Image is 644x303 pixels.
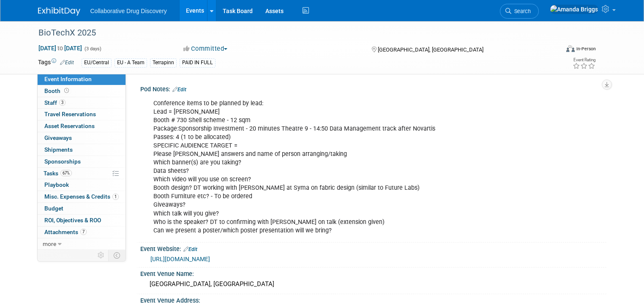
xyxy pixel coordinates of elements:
a: Budget [38,203,126,214]
a: Sponsorships [38,156,126,167]
span: [GEOGRAPHIC_DATA], [GEOGRAPHIC_DATA] [378,46,483,53]
span: Search [511,8,531,14]
a: [URL][DOMAIN_NAME] [150,256,210,262]
span: Attachments [44,229,87,235]
span: ROI, Objectives & ROO [44,217,101,224]
a: Staff3 [38,97,126,109]
span: 7 [80,229,87,235]
img: ExhibitDay [38,7,80,16]
div: PAID IN FULL [180,58,216,67]
a: ROI, Objectives & ROO [38,215,126,226]
span: more [43,240,56,247]
a: Booth [38,85,126,97]
td: Toggle Event Tabs [108,250,126,261]
div: EU/Central [82,58,112,67]
span: Booth [44,87,71,94]
img: Format-Inperson.png [566,45,575,52]
span: Collaborative Drug Discovery [90,8,167,14]
a: Playbook [38,179,126,191]
div: Conference items to be planned by lead: Lead = [PERSON_NAME] Booth # 730 Shell scheme - 12 sqm Pa... [147,95,516,239]
td: Personalize Event Tab Strip [94,250,109,261]
span: Tasks [44,170,72,177]
a: Attachments7 [38,227,126,238]
a: Shipments [38,144,126,156]
a: Event Information [38,74,126,85]
span: Budget [44,205,63,212]
span: 3 [59,99,65,106]
a: Edit [60,60,74,66]
a: Edit [172,87,186,93]
div: EU - A Team [115,58,147,67]
span: (3 days) [84,46,101,52]
span: Travel Reservations [44,111,96,117]
div: In-Person [576,46,596,52]
span: [DATE] [DATE] [38,44,82,52]
button: Committed [180,44,231,53]
a: Travel Reservations [38,109,126,120]
a: Misc. Expenses & Credits1 [38,191,126,202]
div: Event Website: [140,243,606,254]
img: Amanda Briggs [550,5,598,14]
div: Terrapinn [150,58,177,67]
span: Sponsorships [44,158,81,165]
span: Asset Reservations [44,123,95,129]
div: Event Format [513,44,596,57]
span: Shipments [44,146,73,153]
div: [GEOGRAPHIC_DATA], [GEOGRAPHIC_DATA] [147,278,600,291]
div: Pod Notes: [140,83,606,94]
a: Search [500,4,539,19]
span: Misc. Expenses & Credits [44,193,119,200]
a: Tasks67% [38,168,126,179]
span: Event Information [44,76,92,82]
span: Playbook [44,181,69,188]
span: 1 [112,194,119,200]
td: Tags [38,58,74,68]
div: Event Venue Name: [140,268,606,278]
a: Asset Reservations [38,120,126,132]
span: Booth not reserved yet [63,87,71,94]
a: Edit [183,246,197,252]
span: 67% [60,170,72,176]
div: Event Rating [573,58,595,62]
div: BioTechX 2025 [35,25,548,41]
a: more [38,238,126,250]
span: Staff [44,99,65,106]
span: to [56,45,64,52]
a: Giveaways [38,132,126,144]
span: Giveaways [44,134,72,141]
